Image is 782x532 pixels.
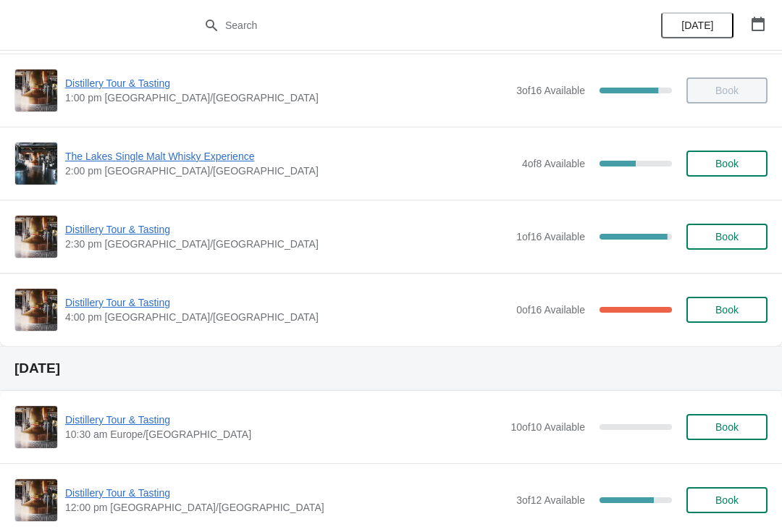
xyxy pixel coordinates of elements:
span: Distillery Tour & Tasting [65,222,509,237]
button: Book [686,487,768,513]
span: [DATE] [681,20,713,31]
img: Distillery Tour & Tasting | | 1:00 pm Europe/London [15,69,57,111]
span: 4:00 pm [GEOGRAPHIC_DATA]/[GEOGRAPHIC_DATA] [65,310,509,324]
span: Book [715,231,739,242]
span: 1:00 pm [GEOGRAPHIC_DATA]/[GEOGRAPHIC_DATA] [65,90,509,105]
button: Book [686,151,768,177]
span: 3 of 12 Available [516,494,585,506]
img: Distillery Tour & Tasting | | 4:00 pm Europe/London [15,289,57,331]
span: Book [715,421,739,433]
span: The Lakes Single Malt Whisky Experience [65,149,515,164]
span: Book [715,304,739,316]
img: Distillery Tour & Tasting | | 12:00 pm Europe/London [15,479,57,521]
img: Distillery Tour & Tasting | | 2:30 pm Europe/London [15,216,57,258]
button: Book [686,297,768,323]
span: Book [715,494,739,506]
span: Distillery Tour & Tasting [65,76,509,90]
span: 2:30 pm [GEOGRAPHIC_DATA]/[GEOGRAPHIC_DATA] [65,237,509,251]
span: Distillery Tour & Tasting [65,486,509,500]
img: The Lakes Single Malt Whisky Experience | | 2:00 pm Europe/London [15,143,57,185]
button: [DATE] [661,12,733,38]
span: Distillery Tour & Tasting [65,295,509,310]
span: Distillery Tour & Tasting [65,413,503,427]
button: Book [686,414,768,440]
span: 12:00 pm [GEOGRAPHIC_DATA]/[GEOGRAPHIC_DATA] [65,500,509,515]
span: 0 of 16 Available [516,304,585,316]
span: 10 of 10 Available [510,421,585,433]
span: 1 of 16 Available [516,231,585,242]
input: Search [224,12,586,38]
span: 10:30 am Europe/[GEOGRAPHIC_DATA] [65,427,503,442]
span: 2:00 pm [GEOGRAPHIC_DATA]/[GEOGRAPHIC_DATA] [65,164,515,178]
span: Book [715,158,739,169]
h2: [DATE] [14,361,768,376]
span: 3 of 16 Available [516,85,585,96]
img: Distillery Tour & Tasting | | 10:30 am Europe/London [15,406,57,448]
button: Book [686,224,768,250]
span: 4 of 8 Available [522,158,585,169]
